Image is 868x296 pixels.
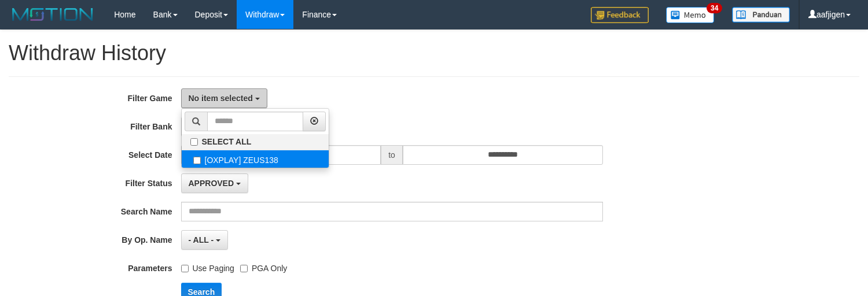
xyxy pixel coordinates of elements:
[9,6,97,23] img: MOTION_logo.png
[189,235,214,245] span: - ALL -
[707,3,722,13] span: 34
[181,230,228,250] button: - ALL -
[591,7,649,23] img: Feedback.jpg
[182,134,329,150] label: SELECT ALL
[181,173,248,193] button: APPROVED
[666,7,715,23] img: Button%20Memo.svg
[181,265,189,272] input: Use Paging
[182,150,329,168] label: [OXPLAY] ZEUS138
[189,94,253,103] span: No item selected
[181,88,267,108] button: No item selected
[240,258,287,274] label: PGA Only
[190,138,198,146] input: SELECT ALL
[193,157,201,164] input: [OXPLAY] ZEUS138
[181,258,234,274] label: Use Paging
[381,145,403,165] span: to
[189,179,234,188] span: APPROVED
[240,265,248,272] input: PGA Only
[732,7,790,23] img: panduan.png
[9,42,859,65] h1: Withdraw History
